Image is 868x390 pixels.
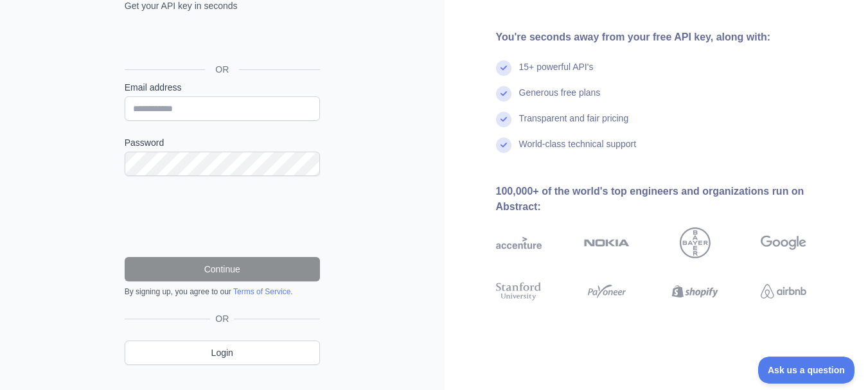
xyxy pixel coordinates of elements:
[125,81,320,94] label: Email address
[761,280,806,303] img: airbnb
[496,112,511,127] img: check mark
[496,227,542,258] img: accenture
[118,26,324,55] iframe: Sign in with Google Button
[496,60,511,76] img: check mark
[125,136,320,149] label: Password
[125,257,320,281] button: Continue
[584,227,630,258] img: nokia
[672,280,718,303] img: shopify
[758,357,855,384] iframe: Toggle Customer Support
[496,30,848,45] div: You're seconds away from your free API key, along with:
[233,287,290,296] a: Terms of Service
[496,280,542,303] img: stanford university
[496,86,511,102] img: check mark
[519,86,601,112] div: Generous free plans
[761,227,806,258] img: google
[125,287,320,297] div: By signing up, you agree to our .
[519,137,637,163] div: World-class technical support
[125,191,320,242] iframe: reCAPTCHA
[680,227,711,258] img: bayer
[125,341,320,365] a: Login
[519,60,594,86] div: 15+ powerful API's
[496,184,848,215] div: 100,000+ of the world's top engineers and organizations run on Abstract:
[496,137,511,153] img: check mark
[584,280,630,303] img: payoneer
[210,312,234,325] span: OR
[519,112,629,137] div: Transparent and fair pricing
[205,63,239,76] span: OR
